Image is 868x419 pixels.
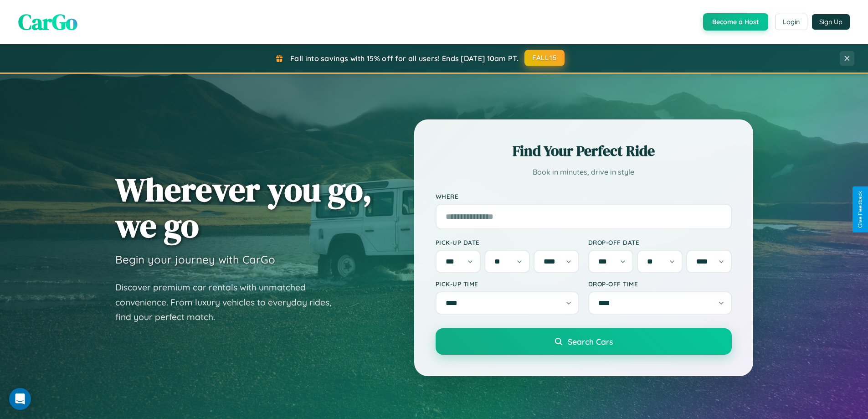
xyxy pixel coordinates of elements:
label: Pick-up Time [436,280,579,288]
button: Login [775,14,807,30]
span: Fall into savings with 15% off for all users! Ends [DATE] 10am PT. [290,54,519,63]
h1: Wherever you go, we go [115,171,372,243]
label: Drop-off Date [588,238,732,246]
p: Discover premium car rentals with unmatched convenience. From luxury vehicles to everyday rides, ... [115,280,343,325]
button: Become a Host [703,13,768,31]
div: Give Feedback [857,191,863,228]
h3: Begin your journey with CarGo [115,253,275,266]
label: Pick-up Date [436,238,579,246]
button: Sign Up [812,14,850,30]
h2: Find Your Perfect Ride [436,141,732,161]
label: Drop-off Time [588,280,732,288]
span: Search Cars [568,336,613,347]
button: FALL15 [524,50,565,66]
div: Open Intercom Messenger [9,388,31,410]
label: Where [436,192,732,200]
span: CarGo [18,7,77,37]
p: Book in minutes, drive in style [436,166,732,179]
button: Search Cars [436,328,732,355]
